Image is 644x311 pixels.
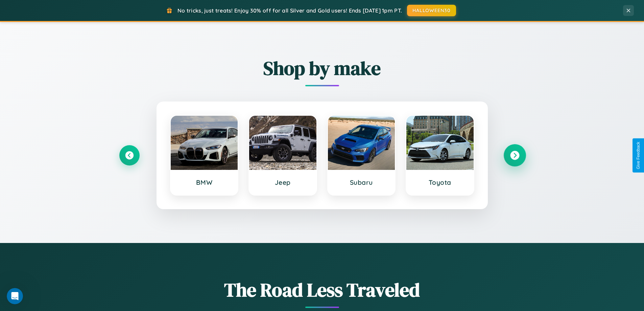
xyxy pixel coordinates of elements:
h3: Subaru [335,178,388,186]
button: HALLOWEEN30 [407,5,456,16]
h2: Shop by make [119,55,525,81]
div: Give Feedback [636,142,641,169]
h1: The Road Less Traveled [119,277,525,303]
h3: Jeep [256,178,310,186]
h3: BMW [177,178,231,186]
span: No tricks, just treats! Enjoy 30% off for all Silver and Gold users! Ends [DATE] 1pm PT. [177,7,402,14]
h3: Toyota [413,178,467,186]
iframe: Intercom live chat [7,288,23,304]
